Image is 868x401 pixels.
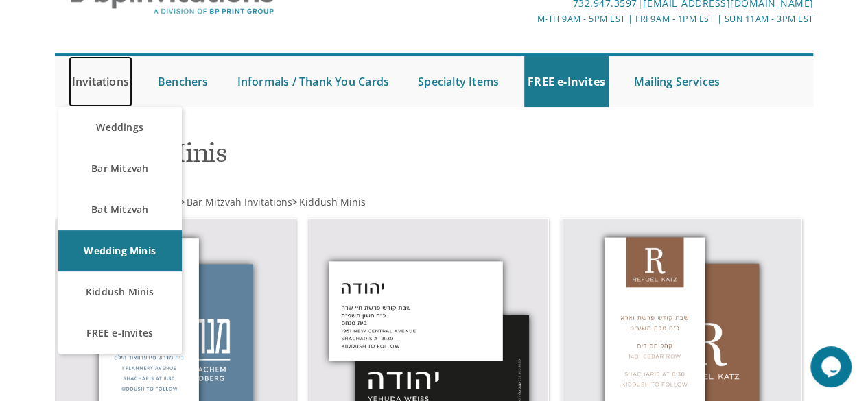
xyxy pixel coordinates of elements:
[58,107,182,148] a: Weddings
[180,195,292,208] span: >
[58,271,182,313] a: Kiddush Minis
[58,313,182,354] a: FREE e-Invites
[234,56,392,107] a: Informals / Thank You Cards
[58,148,182,189] a: Bar Mitzvah
[55,195,434,209] div: :
[631,56,723,107] a: Mailing Services
[299,195,366,208] span: Kiddush Minis
[58,138,553,178] h1: Kiddush Minis
[185,195,292,208] a: Bar Mitzvah Invitations
[292,195,366,208] span: >
[414,56,502,107] a: Specialty Items
[187,195,292,208] span: Bar Mitzvah Invitations
[298,195,366,208] a: Kiddush Minis
[308,12,813,26] div: M-Th 9am - 5pm EST | Fri 9am - 1pm EST | Sun 11am - 3pm EST
[154,56,212,107] a: Benchers
[58,230,182,271] a: Wedding Minis
[69,56,132,107] a: Invitations
[524,56,609,107] a: FREE e-Invites
[58,189,182,230] a: Bat Mitzvah
[810,346,854,387] iframe: chat widget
